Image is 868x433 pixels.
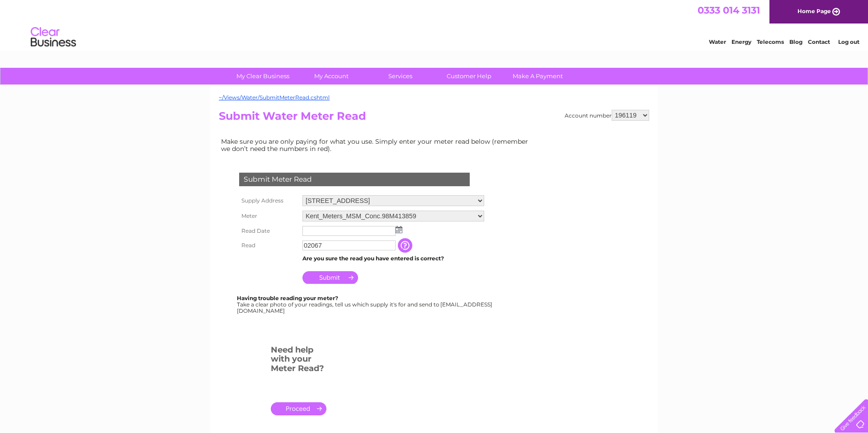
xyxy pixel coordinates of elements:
a: Energy [731,38,751,45]
a: Make A Payment [500,68,575,85]
td: Are you sure the read you have entered is correct? [300,253,486,264]
div: Take a clear photo of your readings, tell us which supply it's for and send to [EMAIL_ADDRESS][DO... [237,295,494,314]
a: Customer Help [432,68,506,85]
th: Supply Address [237,193,300,208]
a: ~/Views/Water/SubmitMeterRead.cshtml [219,94,330,101]
a: My Account [294,68,369,85]
a: Blog [789,38,802,45]
input: Information [398,238,414,253]
input: Submit [302,271,358,284]
a: My Clear Business [226,68,300,85]
div: Clear Business is a trading name of Verastar Limited (registered in [GEOGRAPHIC_DATA] No. 3667643... [221,5,648,44]
a: Log out [838,38,859,45]
a: Water [709,38,726,45]
img: logo.png [30,24,76,51]
div: Submit Meter Read [239,173,470,186]
td: Make sure you are only paying for what you use. Simply enter your meter read below (remember we d... [219,136,535,155]
div: Account number [565,110,649,121]
h2: Submit Water Meter Read [219,110,649,127]
a: Telecoms [757,38,784,45]
a: Contact [808,38,830,45]
a: Services [363,68,438,85]
th: Read [237,238,300,253]
b: Having trouble reading your meter? [237,295,338,301]
th: Read Date [237,224,300,238]
a: 0333 014 3131 [698,5,760,16]
th: Meter [237,208,300,224]
h3: Need help with your Meter Read? [271,344,326,378]
a: . [271,402,326,415]
img: ... [396,226,402,233]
